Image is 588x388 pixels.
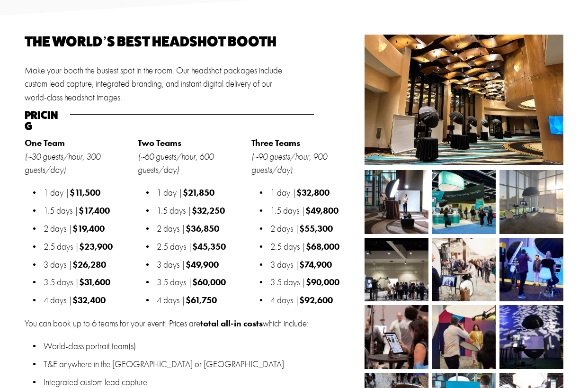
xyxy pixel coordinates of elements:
strong: total [200,318,219,329]
h2: The world’s best headshot booth [25,35,291,49]
p: 4 days | [44,294,133,307]
strong: $68,000 [306,241,339,252]
p: 1 day | [270,186,359,199]
strong: $55,300 [299,223,333,234]
p: Make your booth the busiest spot in the room. Our headshot packages include custom lead capture, ... [25,64,291,104]
p: You can book up to 6 teams for your event! Prices are which include: [25,317,359,330]
strong: $31,600 [79,277,110,288]
img: _FP_2412.jpg [415,170,511,234]
strong: $32,800 [296,187,330,198]
p: 2.5 days | [270,240,359,253]
img: 271495247_508108323859408_6411661946869337369_n.jpg [499,289,563,370]
strong: $60,000 [192,277,226,288]
strong: $17,400 [79,205,110,216]
img: Nashville HDC-3.jpg [365,170,428,234]
strong: Two Teams [138,137,181,148]
img: BIO_Backpack.jpg [365,238,454,302]
strong: $92,600 [299,295,333,306]
img: 22-06-23_TwoDudesBTS_295.jpg [408,305,506,369]
img: 22-11-16_TDP_BTS_021.jpg [416,238,512,302]
strong: $11,500 [70,187,100,198]
strong: $49,900 [186,259,219,270]
strong: One Team [25,137,65,148]
strong: $61,750 [186,295,217,306]
strong: $49,800 [305,205,339,216]
strong: $21,850 [183,187,214,198]
p: T&E anywhere in the [GEOGRAPHIC_DATA] or [GEOGRAPHIC_DATA] [44,358,359,371]
img: 23-08-21_TDP_BTS_017.jpg [352,305,441,369]
img: 23-05-18_TDP_BTS_0017.jpg [471,238,567,302]
p: 4 days | [157,294,246,307]
strong: Three Teams [251,137,300,148]
strong: $90,000 [306,277,339,288]
p: 3 days | [44,258,133,271]
p: 3 days | [270,258,359,271]
p: 3 days | [157,258,246,271]
em: (~30 guests/hour, 300 guests/day) [25,152,102,175]
p: 3.5 days | [44,276,133,289]
strong: $74,900 [299,259,332,270]
strong: $32,400 [72,295,106,306]
p: 1 day | [44,186,133,199]
strong: all-in costs [221,318,263,329]
strong: $26,280 [72,259,106,270]
strong: $36,850 [186,223,219,234]
p: 2 days | [157,222,246,235]
p: 1.5 days | [44,204,133,217]
p: World-class portrait team(s) [44,340,359,353]
p: 3.5 days | [270,276,359,289]
p: 3.5 days | [157,276,246,289]
p: 2.5 days | [44,240,133,253]
p: 1.5 days | [270,204,359,217]
p: 1.5 days | [157,204,246,217]
img: image0.jpeg [478,170,563,234]
p: 1 day | [157,186,246,199]
h4: Pricing [25,109,65,131]
p: 2.5 days | [157,240,246,253]
strong: $23,900 [79,241,113,252]
em: (~60 guests/hour, 600 guests/day) [138,152,215,175]
strong: $32,250 [192,205,225,216]
p: 4 days | [270,294,359,307]
strong: $19,400 [72,223,105,234]
strong: $45,350 [192,241,226,252]
p: 2 days | [44,222,133,235]
p: 2 days | [270,222,359,235]
em: (~90 guests/hour, 900 guests/day) [251,152,329,175]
